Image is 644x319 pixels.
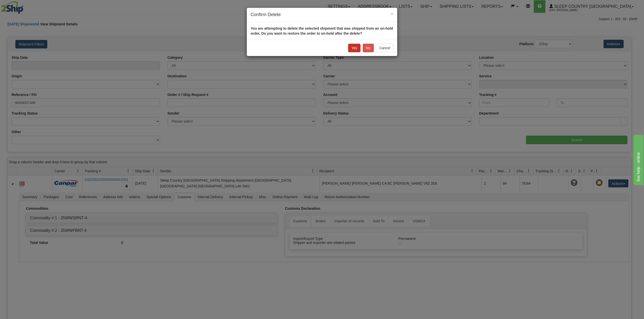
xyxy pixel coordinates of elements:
[390,11,393,16] button: Close
[348,44,360,52] button: Yes
[363,44,374,52] button: No
[632,134,643,185] iframe: chat widget
[251,12,393,18] h4: Confirm Delete
[251,26,393,35] strong: You are attempting to delete the selected shipment that was shipped from an on-hold order. Do you...
[4,3,47,9] div: live help - online
[376,44,393,52] button: Cancel
[390,11,393,17] span: ×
